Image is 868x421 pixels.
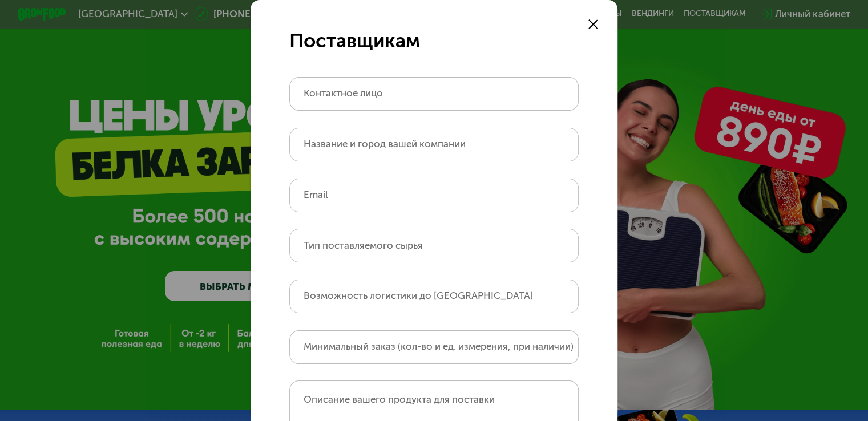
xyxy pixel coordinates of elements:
[304,242,423,249] label: Тип поставляемого сырья
[304,293,533,299] label: Возможность логистики до [GEOGRAPHIC_DATA]
[289,29,579,53] div: Поставщикам
[304,192,328,199] label: Email
[304,141,466,148] label: Название и город вашей компании
[304,343,574,350] label: Минимальный заказ (кол-во и ед. измерения, при наличии)
[304,90,383,97] label: Контактное лицо
[304,394,495,406] label: Описание вашего продукта для поставки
